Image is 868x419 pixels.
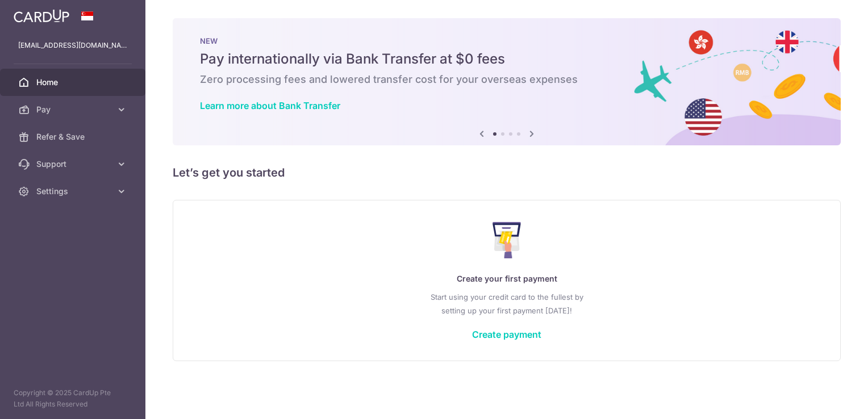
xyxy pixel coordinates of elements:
[36,131,111,143] span: Refer & Save
[196,290,817,317] p: Start using your credit card to the fullest by setting up your first payment [DATE]!
[36,158,111,170] span: Support
[36,104,111,115] span: Pay
[493,222,521,258] img: Make Payment
[14,9,69,23] img: CardUp
[36,186,111,197] span: Settings
[200,36,813,45] p: NEW
[472,329,541,340] a: Create payment
[200,100,340,111] a: Learn more about Bank Transfer
[18,40,127,51] p: [EMAIL_ADDRESS][DOMAIN_NAME]
[200,50,813,68] h5: Pay internationally via Bank Transfer at $0 fees
[36,77,111,88] span: Home
[173,164,841,182] h5: Let’s get you started
[173,18,841,145] img: Bank transfer banner
[200,73,813,86] h6: Zero processing fees and lowered transfer cost for your overseas expenses
[196,272,817,286] p: Create your first payment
